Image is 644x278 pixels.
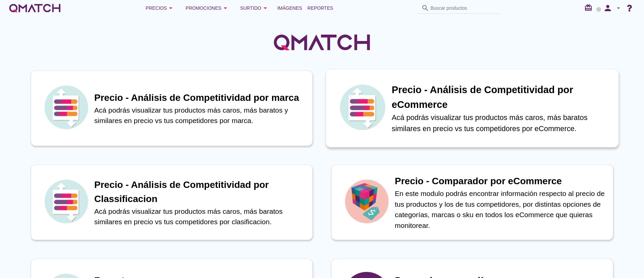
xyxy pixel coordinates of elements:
div: Precios [146,4,175,12]
div: Surtido [240,4,269,12]
i: arrow_drop_down [167,4,175,12]
h1: Precio - Análisis de Competitividad por marca [94,91,306,105]
img: icon [43,84,90,131]
button: Surtido [235,1,275,15]
span: Imágenes [277,4,302,12]
img: QMatchLogo [272,26,372,59]
a: iconPrecio - Análisis de Competitividad por marcaAcá podrás visualizar tus productos más caros, m... [21,71,322,146]
button: Precios [140,1,180,15]
input: Buscar productos [431,3,498,13]
div: Promociones [185,4,229,12]
p: Acá podrás visualizar tus productos más caros, más baratos similares en precio vs tus competidore... [392,112,611,134]
span: Reportes [308,4,333,12]
p: En este modulo podrás encontrar información respecto al precio de tus productos y los de tus comp... [395,188,606,231]
i: redeem [584,4,595,12]
img: icon [338,83,387,132]
img: icon [43,178,90,225]
i: arrow_drop_down [221,4,229,12]
p: Acá podrás visualizar tus productos más caros, más baratos similares en precio vs tus competidore... [94,206,306,227]
h1: Precio - Análisis de Competitividad por Classificacion [94,178,306,206]
i: arrow_drop_down [614,4,623,12]
i: arrow_drop_down [261,4,269,12]
a: iconPrecio - Análisis de Competitividad por eCommerceAcá podrás visualizar tus productos más caro... [322,71,623,146]
h1: Precio - Análisis de Competitividad por eCommerce [392,83,611,112]
a: Reportes [305,1,336,15]
a: Imágenes [275,1,305,15]
button: Promociones [180,1,235,15]
img: icon [343,178,390,225]
a: iconPrecio - Comparador por eCommerceEn este modulo podrás encontrar información respecto al prec... [322,165,623,240]
a: iconPrecio - Análisis de Competitividad por ClassificacionAcá podrás visualizar tus productos más... [21,165,322,240]
h1: Precio - Comparador por eCommerce [395,174,606,188]
i: search [421,4,429,12]
a: white-qmatch-logo [8,1,62,15]
p: Acá podrás visualizar tus productos más caros, más baratos y similares en precio vs tus competido... [94,105,306,126]
i: person [601,3,614,13]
